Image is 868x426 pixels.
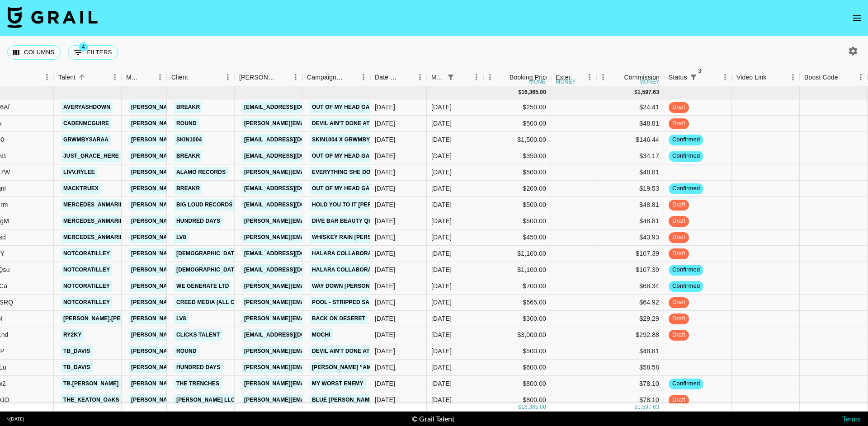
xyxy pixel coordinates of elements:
a: [PERSON_NAME] LLC [174,394,237,406]
div: $146.44 [596,132,664,148]
div: $800.00 [483,392,551,408]
div: $500.00 [483,116,551,132]
button: Menu [40,70,54,84]
div: 7/31/2025 [375,249,395,258]
div: 7/10/2025 [375,135,395,144]
a: [PERSON_NAME][EMAIL_ADDRESS][DOMAIN_NAME] [129,134,276,145]
span: draft [669,217,689,225]
a: Breakr [174,150,202,162]
div: $250.00 [483,99,551,116]
div: Aug '25 [431,346,452,356]
div: $1,100.00 [483,262,551,278]
div: 1,597.63 [637,403,659,411]
a: [PERSON_NAME][EMAIL_ADDRESS][DOMAIN_NAME] [129,183,276,194]
div: Talent [58,69,75,86]
div: $500.00 [483,343,551,360]
a: Round [174,118,199,129]
a: [DEMOGRAPHIC_DATA] [174,248,242,259]
a: LV8 [174,313,189,324]
div: 8/22/2025 [375,363,395,372]
div: money [556,79,576,84]
button: Sort [276,71,289,84]
div: Campaign (Type) [307,69,344,86]
a: [PERSON_NAME][EMAIL_ADDRESS][DOMAIN_NAME] [129,346,276,357]
button: Menu [153,70,167,84]
a: [EMAIL_ADDRESS][DOMAIN_NAME] [242,183,343,194]
a: [PERSON_NAME][EMAIL_ADDRESS][DOMAIN_NAME] [129,362,276,373]
a: Halara collaboration [310,264,387,276]
a: notcoratilley [61,264,112,276]
button: Menu [718,70,732,84]
div: Aug '25 [431,135,452,144]
a: [EMAIL_ADDRESS][DOMAIN_NAME] [242,199,343,211]
span: confirmed [669,379,703,388]
button: Show filters [444,71,457,84]
a: tb.[PERSON_NAME] [61,378,121,389]
a: Hundred Days [174,215,222,227]
a: notcoratilley [61,248,112,259]
a: Dive Bar Beauty Queen Ashland Craft [310,215,435,227]
a: [PERSON_NAME][EMAIL_ADDRESS][DOMAIN_NAME] [129,313,276,324]
div: Aug '25 [431,103,452,112]
a: [PERSON_NAME][EMAIL_ADDRESS][DOMAIN_NAME] [129,150,276,162]
div: Boost Code [800,69,868,86]
div: Aug '25 [431,216,452,225]
div: 8/22/2025 [375,216,395,225]
div: $24.41 [596,99,664,116]
div: money [529,79,550,84]
a: [PERSON_NAME][EMAIL_ADDRESS][DOMAIN_NAME] [129,281,276,292]
div: $800.00 [483,376,551,392]
div: Commission [624,69,660,86]
a: [EMAIL_ADDRESS][DOMAIN_NAME] [242,248,343,259]
a: Back on Deseret [310,313,368,324]
a: Whiskey Rain [PERSON_NAME] countryrebel [310,232,450,243]
span: confirmed [669,266,703,274]
a: [EMAIL_ADDRESS][DOMAIN_NAME] [242,150,343,162]
div: Aug '25 [431,379,452,388]
a: Big Loud Records [174,199,235,211]
button: Menu [289,70,302,84]
a: livv.rylee [61,167,97,178]
span: 3 [695,66,704,75]
div: Date Created [370,69,427,86]
div: 7/31/2025 [375,265,395,274]
span: confirmed [669,282,703,290]
a: Alamo Records [174,167,228,178]
button: Menu [357,70,370,84]
div: 1 active filter [444,71,457,84]
div: $48.81 [596,164,664,181]
div: Talent [54,69,122,86]
div: 8/21/2025 [375,346,395,356]
span: confirmed [669,184,703,193]
div: $3,000.00 [483,327,551,343]
button: open drawer [848,9,866,27]
button: Sort [141,71,153,84]
a: [EMAIL_ADDRESS][DOMAIN_NAME] [242,134,343,145]
button: Menu [786,70,800,84]
a: We Generate Ltd [174,281,231,292]
button: Sort [75,71,88,84]
a: [PERSON_NAME][EMAIL_ADDRESS][DOMAIN_NAME] [242,118,389,129]
span: 4 [79,42,88,51]
a: [PERSON_NAME][EMAIL_ADDRESS][DOMAIN_NAME] [129,394,276,406]
div: [PERSON_NAME] [239,69,276,86]
div: $78.10 [596,376,664,392]
button: Sort [188,71,201,84]
div: Aug '25 [431,363,452,372]
div: $64.92 [596,295,664,311]
div: Booker [235,69,302,86]
div: $ [634,403,637,411]
a: just_grace_here [61,150,121,162]
button: Select columns [7,45,61,60]
div: $665.00 [483,295,551,311]
a: SKIN1004 x grwmbysaraa 5 of 5 [310,134,410,145]
a: [EMAIL_ADDRESS][DOMAIN_NAME] [242,329,343,341]
div: 1,597.63 [637,89,659,96]
div: Aug '25 [431,395,452,404]
a: the_keaton_oaks [61,394,122,406]
button: Menu [596,70,610,84]
a: [PERSON_NAME][EMAIL_ADDRESS][DOMAIN_NAME] [242,313,389,324]
a: [PERSON_NAME][EMAIL_ADDRESS][DOMAIN_NAME] [242,394,389,406]
div: Aug '25 [431,265,452,274]
button: Sort [401,71,413,84]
